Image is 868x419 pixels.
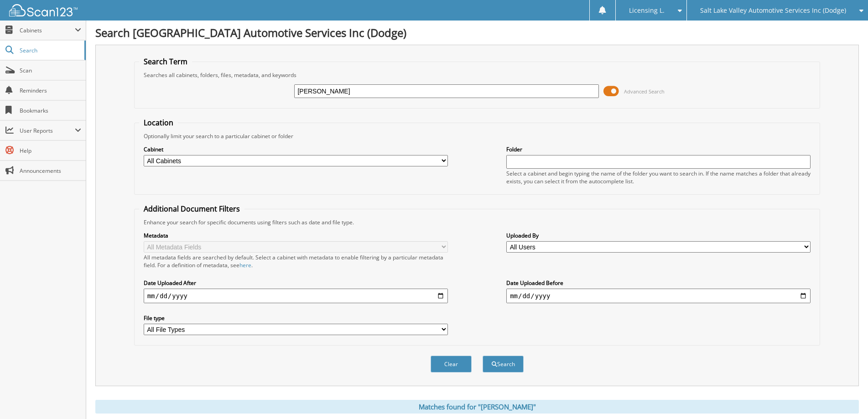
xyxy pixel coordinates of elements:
div: Enhance your search for specific documents using filters such as date and file type. [139,218,816,226]
label: Folder [506,145,811,153]
span: Salt Lake Valley Automotive Services Inc (Dodge) [700,8,846,13]
legend: Additional Document Filters [139,204,244,214]
span: Bookmarks [20,107,81,114]
span: Reminders [20,87,81,94]
input: start [144,289,448,303]
span: Announcements [20,167,81,175]
img: scan123-logo-white.svg [9,4,78,16]
div: Optionally limit your search to a particular cabinet or folder [139,132,816,140]
label: Date Uploaded After [144,279,448,287]
button: Search [483,356,524,372]
label: Uploaded By [506,232,811,239]
div: Select a cabinet and begin typing the name of the folder you want to search in. If the name match... [506,170,811,185]
legend: Search Term [139,57,192,67]
label: Cabinet [144,145,448,153]
input: end [506,289,811,303]
button: Clear [431,356,472,372]
span: Advanced Search [624,88,665,95]
span: Help [20,147,81,155]
legend: Location [139,118,178,128]
span: Scan [20,67,81,74]
label: Date Uploaded Before [506,279,811,287]
span: User Reports [20,127,75,134]
a: here [239,261,251,269]
label: File type [144,314,448,322]
span: Search [20,47,80,54]
span: Cabinets [20,26,75,34]
div: Matches found for "[PERSON_NAME]" [95,400,859,414]
div: Searches all cabinets, folders, files, metadata, and keywords [139,71,816,79]
div: All metadata fields are searched by default. Select a cabinet with metadata to enable filtering b... [144,253,448,269]
label: Metadata [144,232,448,239]
span: Licensing L. [629,8,665,13]
h1: Search [GEOGRAPHIC_DATA] Automotive Services Inc (Dodge) [95,25,859,40]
